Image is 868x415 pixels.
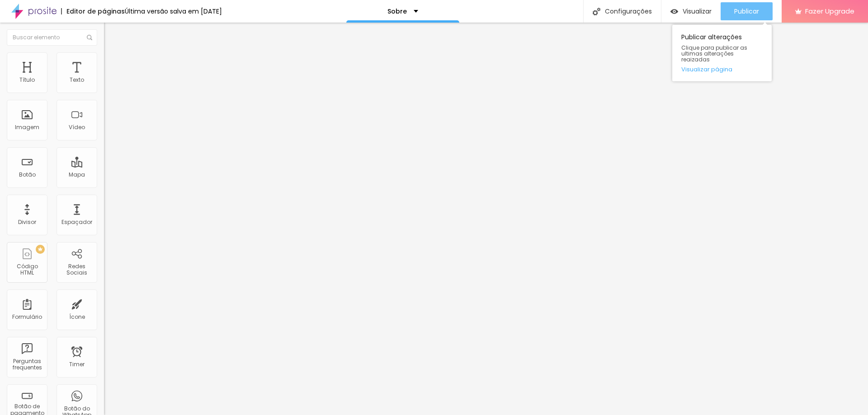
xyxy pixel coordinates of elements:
div: Ícone [69,314,85,320]
div: Texto [70,77,84,83]
a: Visualizar página [681,66,763,72]
div: Editor de páginas [61,8,125,14]
div: Perguntas frequentes [9,358,45,371]
span: Publicar [734,8,759,15]
div: Imagem [15,124,39,131]
button: Publicar [721,2,773,20]
span: Visualizar [683,8,712,15]
div: Vídeo [69,124,85,131]
span: Clique para publicar as ultimas alterações reaizadas [681,45,763,63]
div: Divisor [18,219,36,225]
span: Fazer Upgrade [805,7,854,15]
div: Redes Sociais [59,263,94,276]
div: Publicar alterações [672,25,772,81]
div: Código HTML [9,263,45,276]
p: Sobre [387,8,407,14]
input: Buscar elemento [7,29,97,46]
div: Última versão salva em [DATE] [125,8,222,14]
img: Icone [87,35,92,40]
div: Botão [19,172,36,178]
button: Visualizar [661,2,721,20]
div: Mapa [69,172,85,178]
div: Espaçador [61,219,92,225]
img: Icone [593,8,600,15]
div: Título [19,77,35,83]
div: Formulário [12,314,42,320]
div: Timer [69,361,85,368]
img: view-1.svg [670,8,678,15]
iframe: Editor [104,23,868,415]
